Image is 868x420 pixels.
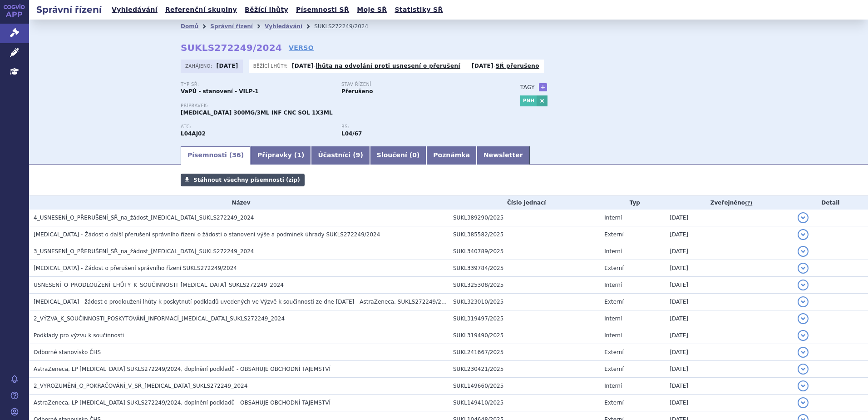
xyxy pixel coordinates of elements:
[253,62,290,70] span: Běžící lhůty:
[665,344,793,361] td: [DATE]
[449,277,600,294] td: SUKL325308/2025
[604,383,622,389] span: Interní
[604,315,622,322] span: Interní
[242,4,291,16] a: Běžící lhůty
[798,313,809,324] button: detail
[604,366,623,372] span: Externí
[181,23,198,30] a: Domů
[745,200,752,206] abbr: (?)
[798,364,809,375] button: detail
[449,395,600,411] td: SUKL149410/2025
[163,4,240,16] a: Referenční skupiny
[449,344,600,361] td: SUKL241667/2025
[604,332,622,339] span: Interní
[449,378,600,395] td: SUKL149660/2025
[34,400,330,406] span: AstraZeneca, LP Ultomiris SUKLS272249/2024, doplnění podkladů - OBSAHUJE OBCHODNÍ TAJEMSTVÍ
[316,63,460,69] a: lhůta na odvolání proti usnesení o přerušení
[341,124,493,130] p: RS:
[181,42,282,53] strong: SUKLS272249/2024
[292,62,460,70] p: -
[520,95,537,106] a: PNH
[449,243,600,260] td: SUKL340789/2025
[798,280,809,290] button: detail
[604,349,623,355] span: Externí
[193,177,300,183] span: Stáhnout všechny písemnosti (zip)
[604,299,623,305] span: Externí
[665,243,793,260] td: [DATE]
[314,20,380,33] li: SUKLS272249/2024
[341,130,362,137] strong: ravulizumab
[665,196,793,210] th: Zveřejněno
[34,282,284,288] span: USNESENÍ_O_PRODLOUŽENÍ_LHŮTY_K_SOUČINNOSTI_ULTOMIRIS_SUKLS272249_2024
[34,231,380,238] span: Ultomiris - Žádost o další přerušení správního řízení o žádosti o stanovení výše a podmínek úhrad...
[600,196,665,210] th: Typ
[604,231,623,238] span: Externí
[251,146,311,165] a: Přípravky (1)
[665,310,793,327] td: [DATE]
[604,265,623,271] span: Externí
[604,248,622,255] span: Interní
[426,146,477,165] a: Poznámka
[181,103,502,109] p: Přípravek:
[34,366,330,372] span: AstraZeneca, LP Ultomiris SUKLS272249/2024, doplnění podkladů - OBSAHUJE OBCHODNÍ TAJEMSTVÍ
[392,4,445,16] a: Statistiky SŘ
[665,395,793,411] td: [DATE]
[181,130,206,137] strong: RAVULIZUMAB
[181,146,251,165] a: Písemnosti (36)
[472,63,493,69] strong: [DATE]
[289,43,314,52] a: VERSO
[520,82,535,93] h3: Tagy
[798,212,809,223] button: detail
[665,378,793,395] td: [DATE]
[665,226,793,243] td: [DATE]
[449,294,600,310] td: SUKL323010/2025
[665,294,793,310] td: [DATE]
[34,315,285,322] span: 2_VÝZVA_K_SOUČINNOSTI_POSKYTOVÁNÍ_INFORMACÍ_ULTOMIRIS_SUKLS272249_2024
[798,229,809,240] button: detail
[181,82,332,87] p: Typ SŘ:
[341,82,493,87] p: Stav řízení:
[297,151,301,159] span: 1
[798,347,809,358] button: detail
[449,361,600,378] td: SUKL230421/2025
[539,83,547,91] a: +
[181,124,332,130] p: ATC:
[341,88,373,95] strong: Přerušeno
[449,260,600,277] td: SUKL339784/2025
[449,327,600,344] td: SUKL319490/2025
[798,263,809,274] button: detail
[798,296,809,307] button: detail
[34,383,247,389] span: 2_VYROZUMĚNÍ_O_POKRAČOVÁNÍ_V_SŘ_ULTOMIRIS_SUKLS272249_2024
[477,146,530,165] a: Newsletter
[356,151,360,159] span: 9
[292,63,314,69] strong: [DATE]
[665,277,793,294] td: [DATE]
[604,400,623,406] span: Externí
[665,327,793,344] td: [DATE]
[181,174,305,186] a: Stáhnout všechny písemnosti (zip)
[449,196,600,210] th: Číslo jednací
[34,265,237,271] span: Ultomiris - Žádost o přerušení správního řízení SUKLS272249/2024
[34,215,254,221] span: 4_USNESENÍ_O_PŘERUŠENÍ_SŘ_na_žádost_ULTOMIRIS_SUKLS272249_2024
[604,215,622,221] span: Interní
[665,361,793,378] td: [DATE]
[798,397,809,408] button: detail
[412,151,417,159] span: 0
[472,62,539,70] p: -
[232,151,241,159] span: 36
[449,226,600,243] td: SUKL385582/2025
[181,88,259,95] strong: VaPÚ - stanovení - VILP-1
[354,4,390,16] a: Moje SŘ
[370,146,426,165] a: Sloučení (0)
[449,310,600,327] td: SUKL319497/2025
[798,330,809,341] button: detail
[34,248,254,255] span: 3_USNESENÍ_O_PŘERUŠENÍ_SŘ_na_žádost_ULTOMIRIS_SUKLS272249_2024
[29,3,109,16] h2: Správní řízení
[311,146,370,165] a: Účastníci (9)
[29,196,449,210] th: Název
[293,4,352,16] a: Písemnosti SŘ
[798,246,809,257] button: detail
[496,63,539,69] a: SŘ přerušeno
[798,380,809,391] button: detail
[210,23,253,30] a: Správní řízení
